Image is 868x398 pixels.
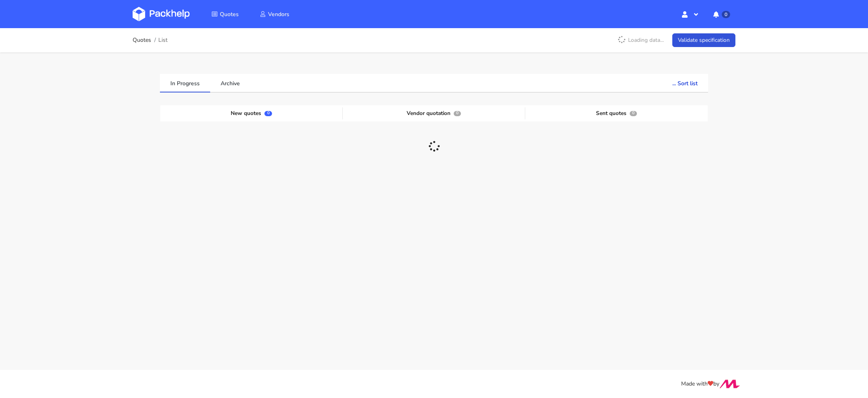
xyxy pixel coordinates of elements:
[158,37,168,43] span: List
[343,107,525,119] div: Vendor quotation
[160,107,343,119] div: New quotes
[672,33,735,47] a: Validate specification
[160,74,210,92] a: In Progress
[614,33,668,47] p: Loading data...
[220,10,239,18] span: Quotes
[630,111,637,116] span: 0
[707,7,735,21] button: 0
[268,10,289,18] span: Vendors
[133,37,151,43] a: Quotes
[210,74,250,92] a: Archive
[662,74,708,92] button: ... Sort list
[525,107,708,119] div: Sent quotes
[454,111,461,116] span: 0
[722,11,730,18] span: 0
[250,7,299,21] a: Vendors
[202,7,248,21] a: Quotes
[122,380,746,389] div: Made with by
[719,380,740,388] img: Move Closer
[133,7,190,21] img: Dashboard
[264,111,272,116] span: 0
[133,32,168,48] nav: breadcrumb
